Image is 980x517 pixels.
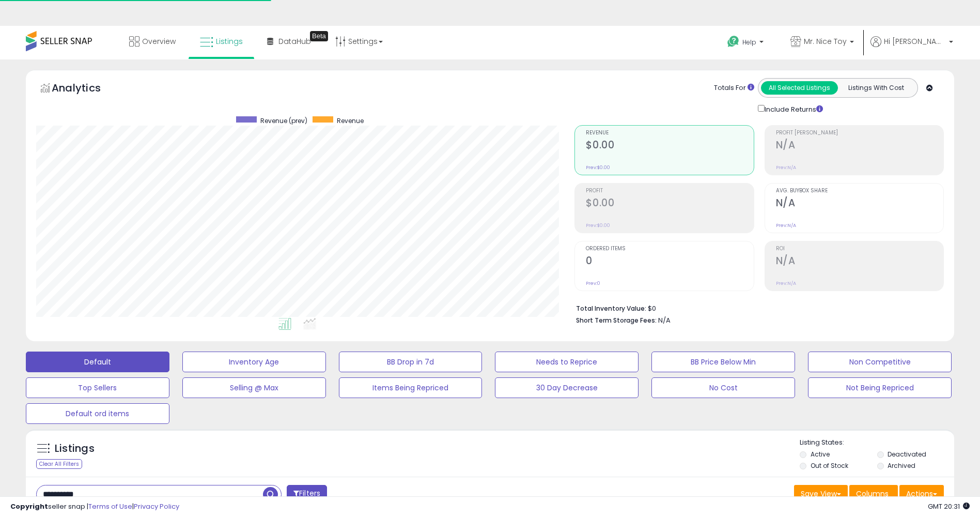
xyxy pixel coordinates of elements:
button: All Selected Listings [761,81,838,95]
label: Out of Stock [811,461,848,470]
small: Prev: $0.00 [586,222,610,229]
a: DataHub [259,26,319,57]
div: Clear All Filters [36,459,82,469]
span: Profit [586,188,753,194]
span: Hi [PERSON_NAME] [884,36,946,47]
label: Deactivated [888,450,926,459]
button: Listings With Cost [837,81,914,95]
button: Not Being Repriced [808,377,952,398]
span: Profit [PERSON_NAME] [776,130,943,136]
b: Short Term Storage Fees: [576,316,657,325]
label: Archived [888,461,915,470]
button: Save View [794,485,848,503]
button: Top Sellers [26,377,169,398]
span: N/A [658,315,671,325]
h5: Analytics [52,81,121,98]
b: Total Inventory Value: [576,304,646,313]
button: Selling @ Max [182,377,326,398]
button: Actions [899,485,944,503]
button: Default [26,352,169,372]
button: Items Being Repriced [339,377,483,398]
button: Default ord items [26,403,169,424]
button: Needs to Reprice [495,352,639,372]
a: Hi [PERSON_NAME] [870,36,953,59]
p: Listing States: [800,438,954,448]
div: seller snap | | [10,502,179,512]
span: Mr. Nice Toy [804,36,847,47]
button: Inventory Age [182,352,326,372]
h2: $0.00 [586,197,753,211]
button: Non Competitive [808,352,952,372]
small: Prev: 0 [586,280,600,286]
h5: Listings [55,442,95,456]
a: Overview [121,26,183,57]
h2: N/A [776,255,943,269]
span: ROI [776,246,943,252]
span: Overview [142,36,176,47]
h2: 0 [586,255,753,269]
small: Prev: N/A [776,222,796,229]
button: No Cost [651,377,795,398]
a: Settings [328,26,391,57]
div: Totals For [714,83,754,93]
span: Listings [216,36,243,47]
small: Prev: $0.00 [586,164,610,171]
h2: N/A [776,197,943,211]
span: Revenue [337,116,364,125]
span: Revenue (prev) [260,116,307,125]
a: Help [719,27,774,59]
span: Revenue [586,130,753,136]
a: Mr. Nice Toy [783,26,862,59]
span: Avg. Buybox Share [776,188,943,194]
small: Prev: N/A [776,280,796,286]
a: Listings [192,26,251,57]
div: Tooltip anchor [310,31,328,41]
li: $0 [576,301,936,314]
a: Privacy Policy [134,501,179,511]
div: Include Returns [750,103,835,115]
a: Terms of Use [88,501,132,511]
h2: $0.00 [586,139,753,153]
span: Ordered Items [586,246,753,252]
button: BB Price Below Min [651,352,795,372]
span: DataHub [278,36,311,47]
button: Columns [849,485,898,503]
span: Columns [856,489,889,499]
label: Active [811,450,830,459]
strong: Copyright [10,501,48,511]
span: 2025-10-9 20:31 GMT [928,501,970,511]
button: BB Drop in 7d [339,352,483,372]
button: Filters [287,485,327,503]
i: Get Help [727,35,740,48]
small: Prev: N/A [776,164,796,171]
h2: N/A [776,139,943,153]
button: 30 Day Decrease [495,377,639,398]
span: Help [742,38,756,47]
